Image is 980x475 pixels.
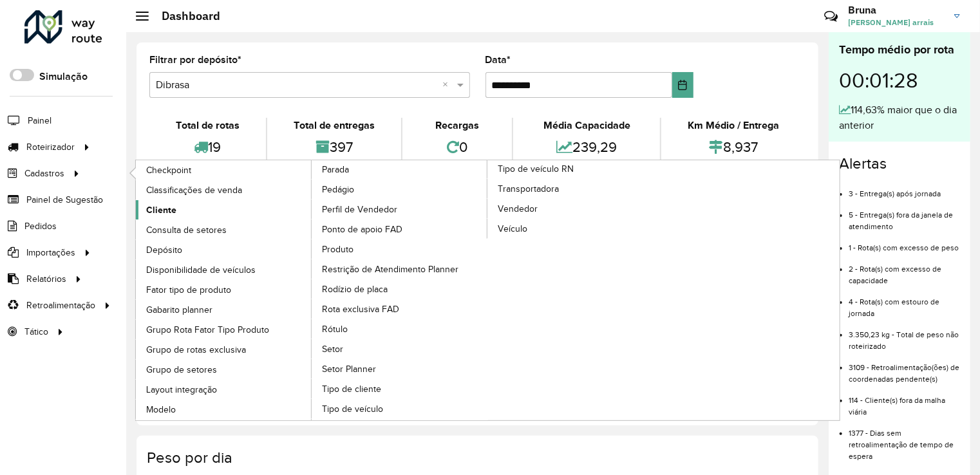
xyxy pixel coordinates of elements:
a: Depósito [136,240,312,259]
span: Clear all [443,77,454,93]
a: Rodízio de placa [312,279,488,299]
span: Roteirizador [26,140,75,154]
span: Produto [322,243,353,256]
span: Rota exclusiva FAD [322,303,399,316]
span: Retroalimentação [26,299,95,312]
span: Restrição de Atendimento Planner [322,263,458,276]
span: Cadastros [24,167,64,180]
div: 239,29 [516,133,657,161]
div: 397 [270,133,398,161]
a: Modelo [136,400,312,419]
a: Rótulo [312,319,488,339]
li: 1 - Rota(s) com excesso de peso [849,232,960,254]
span: Parada [322,163,349,176]
span: Importações [26,246,75,259]
span: Rodízio de placa [322,283,388,296]
span: Setor [322,342,343,356]
a: Setor [312,339,488,359]
div: Média Capacidade [516,118,657,133]
li: 2 - Rota(s) com excesso de capacidade [849,254,960,286]
span: Depósito [146,243,182,257]
a: Checkpoint [136,160,312,180]
span: [PERSON_NAME] arrais [848,17,945,28]
a: Restrição de Atendimento Planner [312,259,488,279]
span: Painel de Sugestão [26,193,103,207]
button: Choose Date [672,72,694,98]
h4: Peso por dia [147,449,806,467]
div: Tempo médio por rota [839,41,960,59]
a: Tipo de cliente [312,379,488,398]
span: Checkpoint [146,163,191,177]
a: Setor Planner [312,359,488,378]
a: Consulta de setores [136,220,312,239]
span: Modelo [146,403,176,416]
div: 8,937 [664,133,802,161]
div: Recargas [406,118,509,133]
span: Tipo de cliente [322,382,381,396]
li: 5 - Entrega(s) fora da janela de atendimento [849,200,960,232]
a: Vendedor [487,199,664,218]
span: Pedágio [322,183,354,196]
li: 114 - Cliente(s) fora da malha viária [849,385,960,418]
li: 3.350,23 kg - Total de peso não roteirizado [849,319,960,352]
span: Tático [24,325,48,339]
label: Data [485,52,511,68]
span: Fator tipo de produto [146,283,231,297]
span: Grupo de rotas exclusiva [146,343,246,357]
span: Grupo de setores [146,363,217,377]
span: Tipo de veículo [322,402,383,416]
a: Gabarito planner [136,300,312,319]
a: Produto [312,239,488,259]
span: Setor Planner [322,362,376,376]
a: Tipo de veículo [312,399,488,418]
span: Grupo Rota Fator Tipo Produto [146,323,269,337]
a: Fator tipo de produto [136,280,312,299]
label: Simulação [39,69,88,84]
span: Pedidos [24,219,57,233]
a: Classificações de venda [136,180,312,200]
label: Filtrar por depósito [149,52,241,68]
a: Rota exclusiva FAD [312,299,488,319]
span: Painel [28,114,52,127]
span: Tipo de veículo RN [498,162,574,176]
a: Pedágio [312,180,488,199]
div: Total de rotas [153,118,263,133]
div: 19 [153,133,263,161]
span: Layout integração [146,383,217,396]
a: Contato Rápido [817,3,845,30]
a: Grupo de setores [136,360,312,379]
span: Veículo [498,222,527,236]
div: Km Médio / Entrega [664,118,802,133]
a: Grupo de rotas exclusiva [136,340,312,359]
span: Perfil de Vendedor [322,203,397,216]
span: Disponibilidade de veículos [146,263,256,277]
div: 0 [406,133,509,161]
a: Grupo Rota Fator Tipo Produto [136,320,312,339]
li: 3 - Entrega(s) após jornada [849,178,960,200]
a: Tipo de veículo RN [312,160,664,420]
li: 1377 - Dias sem retroalimentação de tempo de espera [849,418,960,462]
a: Transportadora [487,179,664,198]
a: Parada [136,160,488,420]
span: Vendedor [498,202,538,216]
li: 4 - Rota(s) com estouro de jornada [849,286,960,319]
li: 3109 - Retroalimentação(ões) de coordenadas pendente(s) [849,352,960,385]
h2: Dashboard [149,9,220,23]
a: Ponto de apoio FAD [312,219,488,239]
h3: Bruna [848,4,945,16]
span: Transportadora [498,182,559,196]
span: Classificações de venda [146,183,242,197]
a: Layout integração [136,380,312,399]
a: Perfil de Vendedor [312,200,488,219]
span: Rótulo [322,322,348,336]
div: Total de entregas [270,118,398,133]
span: Relatórios [26,272,66,286]
a: Disponibilidade de veículos [136,260,312,279]
a: Cliente [136,200,312,219]
span: Gabarito planner [146,303,212,317]
div: 00:01:28 [839,59,960,102]
span: Ponto de apoio FAD [322,223,402,236]
a: Veículo [487,219,664,238]
div: 114,63% maior que o dia anterior [839,102,960,133]
h4: Alertas [839,154,960,173]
